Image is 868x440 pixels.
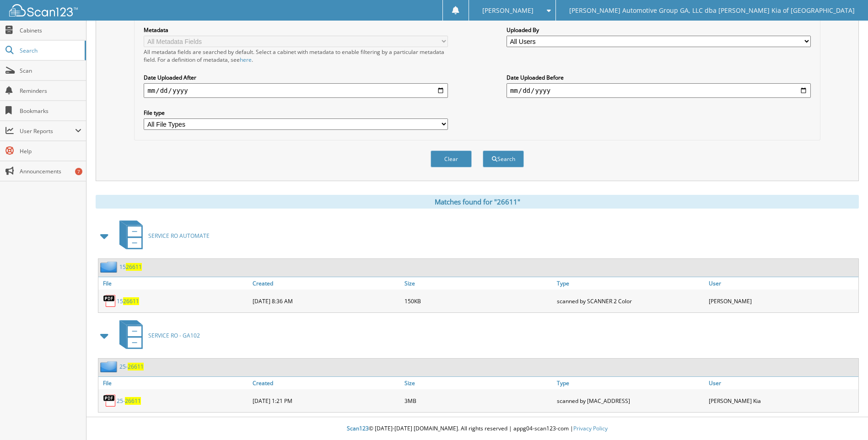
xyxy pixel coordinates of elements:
[20,127,75,135] span: User Reports
[20,147,81,155] span: Help
[507,83,811,98] input: end
[148,232,210,240] span: SERVICE RO AUTOMATE
[482,8,534,13] span: [PERSON_NAME]
[144,74,448,81] label: Date Uploaded After
[119,363,144,370] a: 25-26611
[125,397,141,405] span: 26611
[126,263,142,271] span: 26611
[119,263,142,271] a: 1526611
[402,292,554,310] div: 150KB
[148,332,200,339] span: SERVICE RO - GA102
[483,150,524,167] button: Search
[402,377,554,389] a: Size
[98,277,250,290] a: File
[100,361,119,372] img: folder2.png
[117,397,141,405] a: 25-26611
[144,109,448,117] label: File type
[555,377,706,389] a: Type
[250,277,402,290] a: Created
[144,83,448,98] input: start
[822,396,868,440] iframe: Chat Widget
[402,392,554,410] div: 3MB
[20,107,81,115] span: Bookmarks
[555,277,706,290] a: Type
[103,294,117,308] img: PDF.png
[20,47,80,54] span: Search
[706,392,858,410] div: [PERSON_NAME] Kia
[431,150,472,167] button: Clear
[144,26,448,34] label: Metadata
[555,392,706,410] div: scanned by [MAC_ADDRESS]
[20,27,81,34] span: Cabinets
[9,4,78,16] img: scan123-logo-white.svg
[569,8,855,13] span: [PERSON_NAME] Automotive Group GA, LLC dba [PERSON_NAME] Kia of [GEOGRAPHIC_DATA]
[20,87,81,95] span: Reminders
[20,67,81,75] span: Scan
[144,48,448,64] div: All metadata fields are searched by default. Select a cabinet with metadata to enable filtering b...
[114,218,210,254] a: SERVICE RO AUTOMATE
[103,394,117,408] img: PDF.png
[96,195,859,209] div: Matches found for "26611"
[86,418,868,440] div: © [DATE]-[DATE] [DOMAIN_NAME]. All rights reserved | appg04-scan123-com |
[555,292,706,310] div: scanned by SCANNER 2 Color
[250,392,402,410] div: [DATE] 1:21 PM
[240,56,252,64] a: here
[75,168,82,175] div: 7
[706,277,858,290] a: User
[100,261,119,273] img: folder2.png
[250,292,402,310] div: [DATE] 8:36 AM
[123,297,139,305] span: 26611
[128,363,144,370] span: 26611
[250,377,402,389] a: Created
[573,424,608,432] a: Privacy Policy
[402,277,554,290] a: Size
[507,74,811,81] label: Date Uploaded Before
[114,317,200,354] a: SERVICE RO - GA102
[20,167,81,175] span: Announcements
[507,26,811,34] label: Uploaded By
[706,292,858,310] div: [PERSON_NAME]
[706,377,858,389] a: User
[347,424,369,432] span: Scan123
[117,297,139,305] a: 1526611
[98,377,250,389] a: File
